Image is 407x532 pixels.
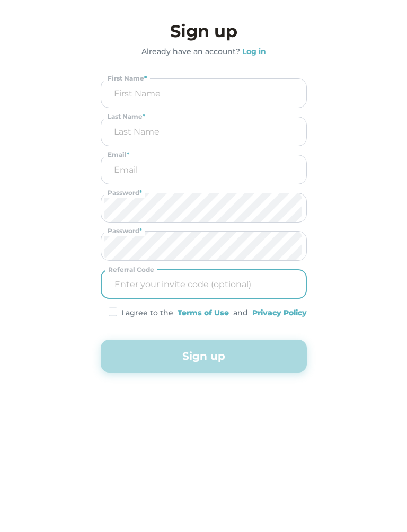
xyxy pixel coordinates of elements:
[252,307,307,318] div: Privacy Policy
[101,340,307,373] button: Sign up
[104,155,303,184] input: Email
[104,150,132,159] div: Email
[104,79,303,108] input: First Name
[105,270,303,298] input: Enter your invite code (optional)
[141,46,240,57] div: Already have an account?
[104,226,145,236] div: Password
[233,307,248,318] div: and
[104,112,148,121] div: Last Name
[109,307,117,316] img: Rectangle%20451.svg
[104,117,303,146] input: Last Name
[104,188,145,198] div: Password
[105,265,157,274] div: Referral Code
[101,19,307,44] h3: Sign up
[242,47,266,56] strong: Log in
[178,307,229,318] div: Terms of Use
[121,307,173,318] div: I agree to the
[104,74,150,83] div: First Name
